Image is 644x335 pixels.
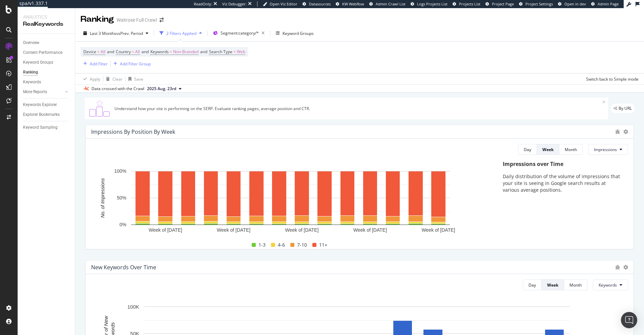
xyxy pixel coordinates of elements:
span: Project Page [492,1,514,6]
div: Impressions By Position By Week [91,128,175,135]
span: By URL [619,106,632,110]
img: C0S+odjvPe+dCwPhcw0W2jU4KOcefU0IcxbkVEfgJ6Ft4vBgsVVQAAAABJRU5ErkJggg== [87,100,112,117]
button: Day [523,279,542,290]
text: Week of [DATE] [285,227,319,233]
span: Open Viz Editor [270,1,297,6]
text: 100K [127,304,139,310]
a: Content Performance [23,49,70,56]
a: Datasources [303,1,331,7]
div: Month [569,282,582,288]
span: Logs Projects List [417,1,448,6]
div: More Reports [23,88,47,96]
div: Add Filter Group [120,61,151,67]
div: Add Filter [90,61,108,67]
div: Content Performance [23,49,62,56]
div: bug [615,265,620,270]
div: Week [547,282,558,288]
button: Keyword Groups [273,28,316,39]
text: 50% [117,195,126,201]
span: Country [116,49,131,55]
span: 1-3 [258,241,266,249]
div: Analytics [23,14,69,20]
span: KW Webflow [342,1,364,6]
text: No. of Impressions [100,179,105,218]
span: Keywords [599,282,617,288]
span: All [101,47,105,57]
span: Projects List [459,1,480,6]
div: Open Intercom Messenger [621,312,637,328]
a: Explorer Bookmarks [23,111,70,118]
a: Logs Projects List [411,1,448,7]
span: Search Type [209,49,232,55]
button: Week [537,144,559,155]
span: and [107,49,114,55]
button: 2025 Aug. 23rd [144,85,184,93]
text: Week of [DATE] [353,227,387,233]
span: 7-10 [297,241,307,249]
div: Impressions over Time [503,160,621,168]
div: New Keywords Over Time [91,264,156,271]
span: and [142,49,149,55]
a: Projects List [453,1,480,7]
span: = [233,49,236,55]
button: Keywords [593,279,628,290]
a: Keywords [23,79,70,86]
button: Month [564,279,587,290]
div: Waitrose Full Crawl [117,17,157,23]
div: Ranking [23,69,38,76]
span: = [97,49,100,55]
span: = [132,49,134,55]
div: Apply [90,76,100,82]
button: Add Filter [81,60,108,68]
a: Open in dev [558,1,586,7]
span: 11+ [319,241,327,249]
svg: A chart. [91,168,490,235]
span: Project Settings [525,1,553,6]
div: Ranking [81,14,114,25]
button: Switch back to Simple mode [583,74,639,84]
a: Keyword Groups [23,59,70,66]
span: All [135,47,140,57]
a: KW Webflow [336,1,364,7]
div: Data crossed with the Crawl [91,86,144,92]
a: More Reports [23,88,63,96]
button: Add Filter Group [111,60,151,68]
span: and [200,49,207,55]
a: Project Settings [519,1,553,7]
span: Admin Page [598,1,619,6]
button: Last 3 MonthsvsPrev. Period [81,28,151,39]
span: Device [83,49,96,55]
span: Last 3 Months [90,30,116,36]
button: Day [518,144,537,155]
a: Ranking [23,69,70,76]
div: ReadOnly: [194,1,212,7]
div: Keyword Groups [283,30,314,36]
div: Week [542,147,554,152]
text: Week of [DATE] [149,227,182,233]
a: Project Page [485,1,514,7]
span: Open in dev [564,1,586,6]
button: 2 Filters Applied [157,28,205,39]
button: Clear [103,74,123,84]
button: Apply [81,74,100,84]
div: Day [524,147,531,152]
div: arrow-right-arrow-left [160,18,164,22]
a: Keywords Explorer [23,101,70,108]
div: Understand how your site is performing on the SERP. Evaluate ranking pages, average position and ... [115,106,602,111]
span: 2025 Aug. 23rd [147,86,176,92]
button: Impressions [588,144,628,155]
button: Month [559,144,583,155]
text: Week of [DATE] [217,227,250,233]
button: Week [542,279,564,290]
p: Daily distribution of the volume of impressions that your site is seeing in Google search results... [503,173,621,193]
div: RealKeywords [23,20,69,28]
span: Impressions [594,147,617,152]
div: Keyword Groups [23,59,53,66]
text: 100% [114,169,126,174]
span: Datasources [309,1,331,6]
span: Keywords [150,49,169,55]
div: Save [134,76,143,82]
span: Segment: category/* [221,30,259,36]
div: Keywords [23,79,41,86]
